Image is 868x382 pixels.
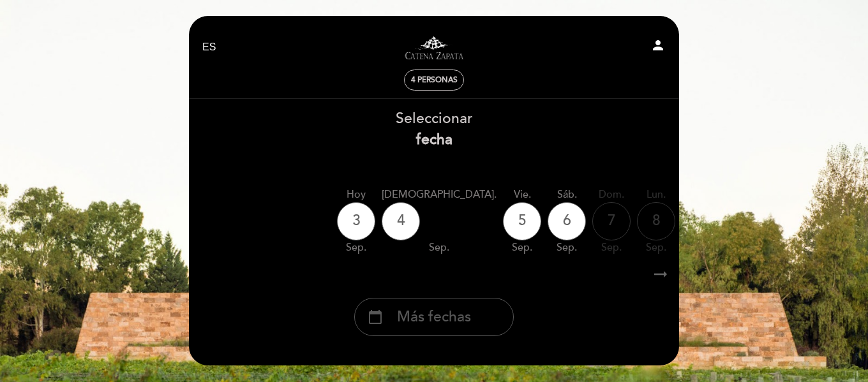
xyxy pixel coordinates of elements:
[382,240,497,255] div: sep.
[637,202,675,240] div: 8
[354,30,514,65] a: Visitas y degustaciones en La Pirámide
[503,187,541,202] div: vie.
[592,187,631,202] div: dom.
[503,240,541,255] div: sep.
[188,108,680,151] div: Seleccionar
[548,202,586,240] div: 6
[592,240,631,255] div: sep.
[548,240,586,255] div: sep.
[503,202,541,240] div: 5
[548,187,586,202] div: sáb.
[411,75,458,85] span: 4 personas
[397,307,471,328] span: Más fechas
[637,240,675,255] div: sep.
[337,187,375,202] div: Hoy
[651,261,670,288] i: arrow_right_alt
[337,202,375,240] div: 3
[592,202,631,240] div: 7
[416,131,453,149] b: fecha
[650,38,666,57] button: person
[382,202,420,240] div: 4
[382,187,497,202] div: [DEMOGRAPHIC_DATA].
[650,38,666,53] i: person
[637,187,675,202] div: lun.
[368,306,383,328] i: calendar_today
[337,240,375,255] div: sep.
